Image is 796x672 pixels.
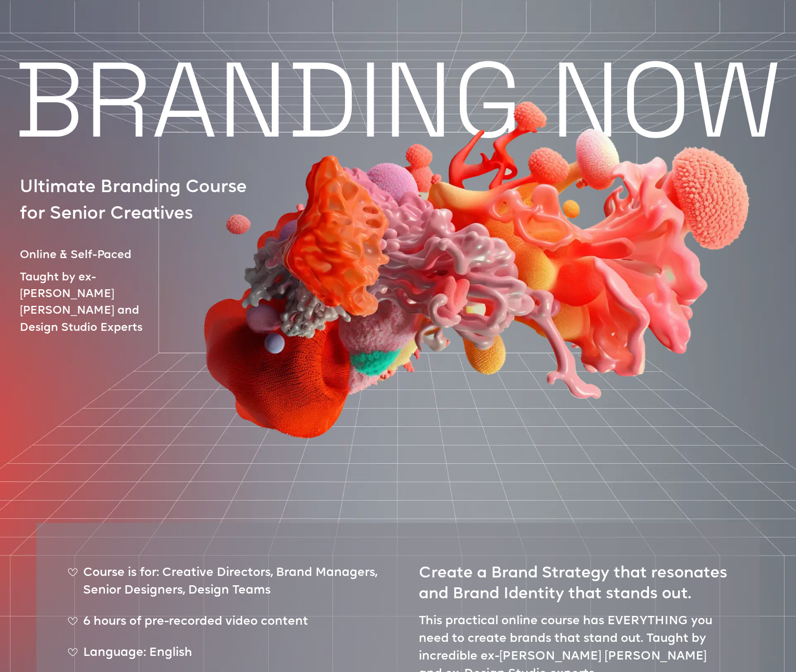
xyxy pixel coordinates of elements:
div: 6 hours of pre-recorded video content [68,613,377,639]
p: Ultimate Branding Course for Senior Creatives [20,175,259,227]
h2: Create a Brand Strategy that resonates and Brand Identity that stands out. [419,554,728,605]
p: Taught by ex-[PERSON_NAME] [PERSON_NAME] and Design Studio Experts [20,270,179,337]
div: Language: English [68,644,377,670]
div: Course is for: Creative Directors, Brand Managers, Senior Designers, Design Teams [68,565,377,608]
